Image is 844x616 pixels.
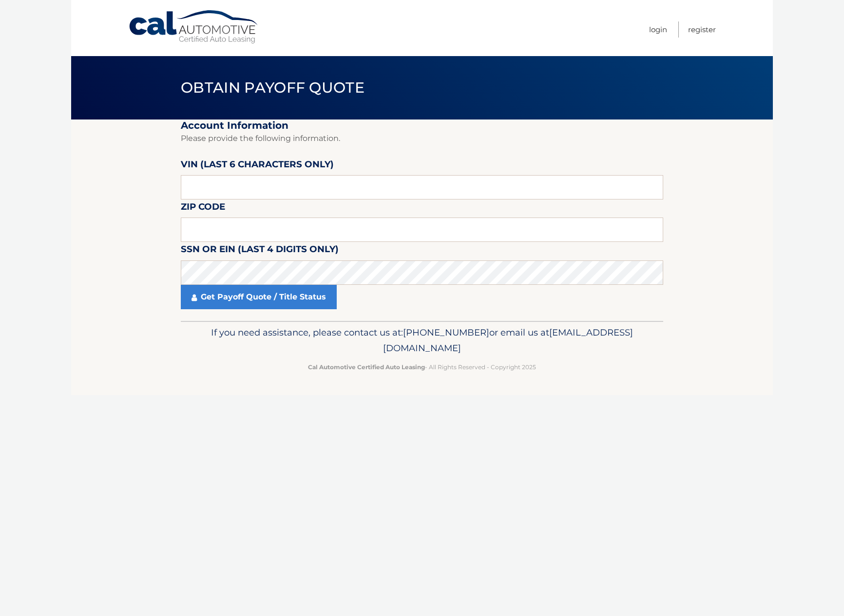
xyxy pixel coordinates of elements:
span: [PHONE_NUMBER] [403,327,489,338]
label: Zip Code [181,199,225,218]
a: Cal Automotive [128,10,260,44]
label: SSN or EIN (last 4 digits only) [181,242,339,260]
p: Please provide the following information. [181,132,663,145]
span: Obtain Payoff Quote [181,79,364,97]
a: Login [649,21,667,38]
strong: Cal Automotive Certified Auto Leasing [308,363,425,371]
a: Get Payoff Quote / Title Status [181,285,337,309]
p: - All Rights Reserved - Copyright 2025 [187,362,657,372]
p: If you need assistance, please contact us at: or email us at [187,325,657,356]
label: VIN (last 6 characters only) [181,157,334,175]
a: Register [688,21,716,38]
h2: Account Information [181,119,663,132]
